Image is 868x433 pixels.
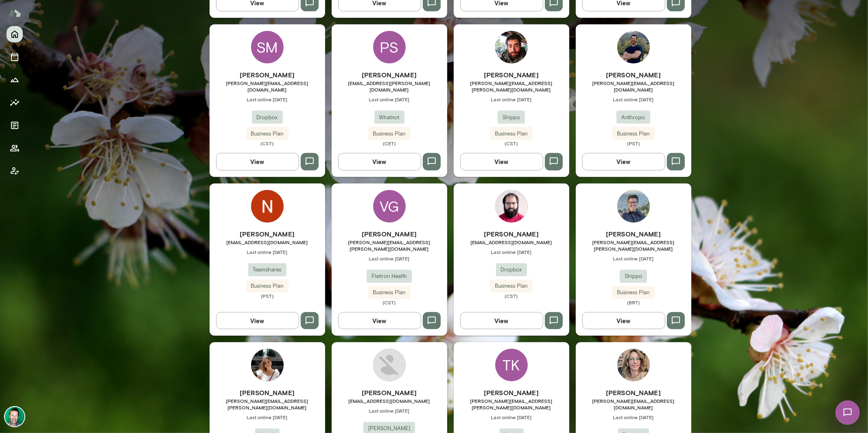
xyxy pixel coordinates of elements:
img: Ruben Segura [373,349,406,381]
span: Last online [DATE] [454,249,569,255]
h6: [PERSON_NAME] [332,229,447,239]
span: Business Plan [246,282,289,290]
span: [PERSON_NAME][EMAIL_ADDRESS][PERSON_NAME][DOMAIN_NAME] [576,239,691,252]
span: Business Plan [246,130,289,138]
h6: [PERSON_NAME] [332,70,447,80]
span: (CST) [454,293,569,299]
h6: [PERSON_NAME] [332,388,447,398]
div: PS [373,31,406,63]
button: View [460,153,543,170]
span: [EMAIL_ADDRESS][DOMAIN_NAME] [210,239,325,245]
div: TK [495,349,528,381]
button: View [460,312,543,329]
span: Shippo [620,272,647,280]
span: Last online [DATE] [454,414,569,420]
img: Adam Ranfelt [495,190,528,223]
span: [PERSON_NAME][EMAIL_ADDRESS][PERSON_NAME][DOMAIN_NAME] [454,80,569,93]
span: Dropbox [252,114,283,122]
span: Anthropic [617,114,650,122]
span: Business Plan [368,130,411,138]
img: Mento [8,5,21,21]
h6: [PERSON_NAME] [210,70,325,80]
span: [PERSON_NAME][EMAIL_ADDRESS][PERSON_NAME][DOMAIN_NAME] [210,398,325,411]
span: Last online [DATE] [332,407,447,414]
h6: [PERSON_NAME] [576,70,691,80]
span: (CET) [332,140,447,147]
h6: [PERSON_NAME] [454,388,569,398]
span: Shippo [498,114,525,122]
button: Insights [7,94,23,111]
button: View [216,153,299,170]
span: (CST) [210,140,325,147]
span: Business Plan [368,289,411,297]
img: Niles Mcgiver [251,190,284,223]
button: View [582,312,665,329]
span: Flatiron Health [367,272,412,280]
span: [PERSON_NAME][EMAIL_ADDRESS][PERSON_NAME][DOMAIN_NAME] [454,398,569,411]
button: Growth Plan [7,72,23,88]
span: (CST) [332,299,447,306]
span: Last online [DATE] [210,249,325,255]
span: [PERSON_NAME] [363,424,415,433]
span: Last online [DATE] [576,255,691,262]
h6: [PERSON_NAME] [210,388,325,398]
span: [PERSON_NAME][EMAIL_ADDRESS][PERSON_NAME][DOMAIN_NAME] [332,239,447,252]
span: Business Plan [490,282,533,290]
h6: [PERSON_NAME] [454,229,569,239]
img: Kathryn Middleton [251,349,284,381]
span: Last online [DATE] [576,96,691,103]
span: Teamshares [248,266,286,274]
span: Last online [DATE] [210,414,325,420]
span: Last online [DATE] [576,414,691,420]
span: (CST) [454,140,569,147]
span: Last online [DATE] [210,96,325,103]
img: Tommy Morgan [617,31,650,63]
span: [PERSON_NAME][EMAIL_ADDRESS][DOMAIN_NAME] [576,80,691,93]
span: (PST) [576,140,691,147]
button: View [338,312,421,329]
span: [EMAIL_ADDRESS][DOMAIN_NAME] [454,239,569,245]
button: Client app [7,163,23,179]
span: [PERSON_NAME][EMAIL_ADDRESS][DOMAIN_NAME] [576,398,691,411]
img: Michael Musslewhite [495,31,528,63]
div: VG [373,190,406,223]
h6: [PERSON_NAME] [210,229,325,239]
h6: [PERSON_NAME] [454,70,569,80]
span: Last online [DATE] [454,96,569,103]
button: Documents [7,117,23,133]
span: [PERSON_NAME][EMAIL_ADDRESS][DOMAIN_NAME] [210,80,325,93]
span: (BRT) [576,299,691,306]
h6: [PERSON_NAME] [576,388,691,398]
button: Members [7,140,23,156]
button: View [216,312,299,329]
span: Business Plan [490,130,533,138]
span: Last online [DATE] [332,255,447,262]
button: Sessions [7,49,23,65]
h6: [PERSON_NAME] [576,229,691,239]
span: Business Plan [612,130,655,138]
span: (PST) [210,293,325,299]
span: Dropbox [496,266,527,274]
span: Whatnot [374,114,404,122]
div: SM [251,31,284,63]
img: Júlio Batista [617,190,650,223]
span: [EMAIL_ADDRESS][DOMAIN_NAME] [332,398,447,404]
button: View [338,153,421,170]
img: Barb Adams [617,349,650,381]
span: [EMAIL_ADDRESS][PERSON_NAME][DOMAIN_NAME] [332,80,447,93]
button: View [582,153,665,170]
span: Last online [DATE] [332,96,447,103]
button: Home [7,26,23,42]
span: Business Plan [612,289,655,297]
img: Brian Lawrence [5,407,24,426]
